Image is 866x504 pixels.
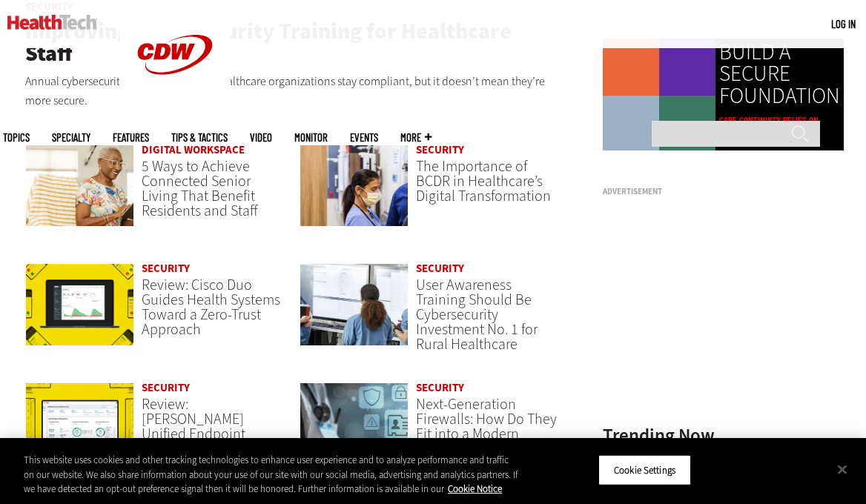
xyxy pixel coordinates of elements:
[25,263,134,360] a: Cisco Duo
[250,132,272,143] a: Video
[416,261,464,276] a: Security
[416,156,551,206] a: The Importance of BCDR in Healthcare’s Digital Transformation
[448,483,502,495] a: More information about your privacy
[24,453,520,497] div: This website uses cookies and other tracking technologies to enhance user experience and to analy...
[113,132,149,143] a: Features
[142,261,190,276] a: Security
[598,454,691,485] button: Cookie Settings
[603,188,825,196] h3: Advertisement
[831,16,856,32] div: User menu
[7,15,97,30] img: Home
[300,263,409,346] img: Doctors reviewing information boards
[294,132,328,143] a: MonITor
[826,453,859,485] button: Close
[142,156,258,221] a: 5 Ways to Achieve Connected Senior Living That Benefit Residents and Staff
[142,275,280,339] a: Review: Cisco Duo Guides Health Systems Toward a Zero-Trust Approach
[119,98,231,113] a: CDW
[300,263,409,360] a: Doctors reviewing information boards
[25,145,134,242] a: Networking Solutions for Senior Living
[25,382,134,465] img: Ivanti Unified Endpoint Manager
[400,132,432,143] span: More
[25,263,134,346] img: Cisco Duo
[171,132,228,143] a: Tips & Tactics
[3,132,30,143] span: Topics
[300,382,409,465] img: Doctor using secure tablet
[300,145,409,228] img: Doctors reviewing tablet
[300,382,409,480] a: Doctor using secure tablet
[416,394,557,474] a: Next-Generation Firewalls: How Do They Fit into a Modern Healthcare Cybersecurity Posture?
[25,145,134,228] img: Networking Solutions for Senior Living
[350,132,378,143] a: Events
[416,275,538,354] a: User Awareness Training Should Be Cybersecurity Investment No. 1 for Rural Healthcare
[831,17,856,30] a: Log in
[52,132,90,143] span: Specialty
[25,382,134,480] a: Ivanti Unified Endpoint Manager
[603,426,825,445] h3: Trending Now
[142,380,190,395] a: Security
[603,202,825,387] iframe: advertisement
[142,394,275,474] a: Review: [PERSON_NAME] Unified Endpoint Manager Eases Device Visibility
[300,145,409,242] a: Doctors reviewing tablet
[416,380,464,395] a: Security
